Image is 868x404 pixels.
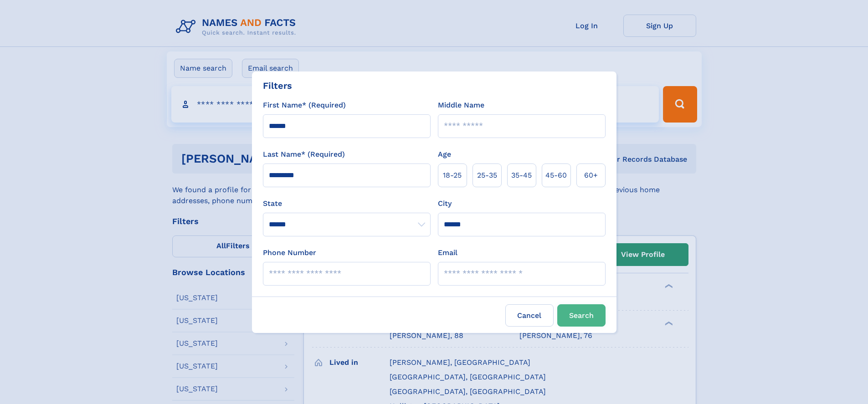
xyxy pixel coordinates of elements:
[584,170,598,181] span: 60+
[477,170,497,181] span: 25‑35
[505,304,554,327] label: Cancel
[511,170,532,181] span: 35‑45
[438,149,451,160] label: Age
[263,247,316,258] label: Phone Number
[263,100,346,111] label: First Name* (Required)
[438,247,457,258] label: Email
[443,170,462,181] span: 18‑25
[557,304,606,327] button: Search
[263,79,292,92] div: Filters
[263,198,431,209] label: State
[545,170,567,181] span: 45‑60
[438,198,452,209] label: City
[438,100,484,111] label: Middle Name
[263,149,345,160] label: Last Name* (Required)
